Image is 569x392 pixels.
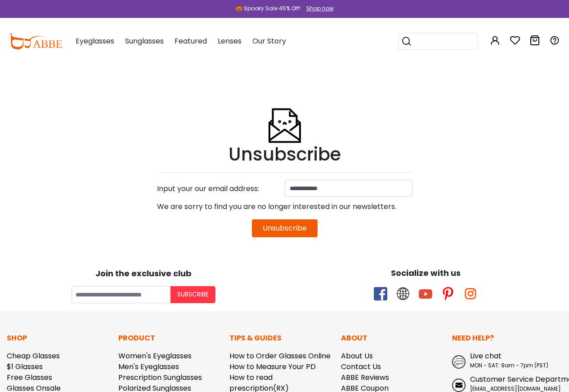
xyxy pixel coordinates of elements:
span: Eyeglasses [76,36,114,46]
a: About Us [341,351,373,361]
a: Prescription Sunglasses [118,372,202,383]
span: Featured [175,36,207,46]
input: Your email [72,286,170,303]
span: youtube [419,287,432,301]
h1: Unsubscribe [157,144,412,165]
span: twitter [396,287,410,301]
span: Live chat [470,351,502,361]
a: Contact Us [341,362,381,372]
p: Need Help? [452,333,562,344]
span: facebook [374,287,387,301]
a: Live chat MON - SAT: 9am - 7pm (PST) [452,351,562,370]
img: Unsubscribe [267,86,303,144]
img: abbeglasses.com [9,33,62,49]
a: Shop now [302,4,334,12]
a: Free Glasses [7,372,52,383]
div: Shop now [306,4,334,13]
div: Input your our email address: [152,180,285,198]
a: How to Measure Your PD [229,362,316,372]
a: Men's Eyeglasses [118,362,179,372]
div: We are sorry to find you are no longer interested in our newsletters. [157,198,412,216]
a: How to Order Glasses Online [229,351,331,361]
span: Sunglasses [125,36,164,46]
span: pinterest [441,287,455,301]
p: Product [118,333,221,344]
a: ABBE Reviews [341,372,389,383]
div: 🎃 Spooky Sale 45% Off! [236,4,300,13]
div: Socialize with us [289,267,563,279]
a: $1 Glasses [7,362,43,372]
button: Subscribe [170,286,215,303]
span: instagram [464,287,477,301]
span: MON - SAT: 9am - 7pm (PST) [470,362,548,369]
p: Tips & Guides [229,333,332,344]
p: Shop [7,333,109,344]
a: Women's Eyeglasses [118,351,192,361]
span: Our Story [252,36,286,46]
a: Cheap Glasses [7,351,60,361]
div: Join the exclusive club [7,266,280,279]
p: About [341,333,444,344]
span: Lenses [218,36,242,46]
button: Unsubscribe [252,219,318,237]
